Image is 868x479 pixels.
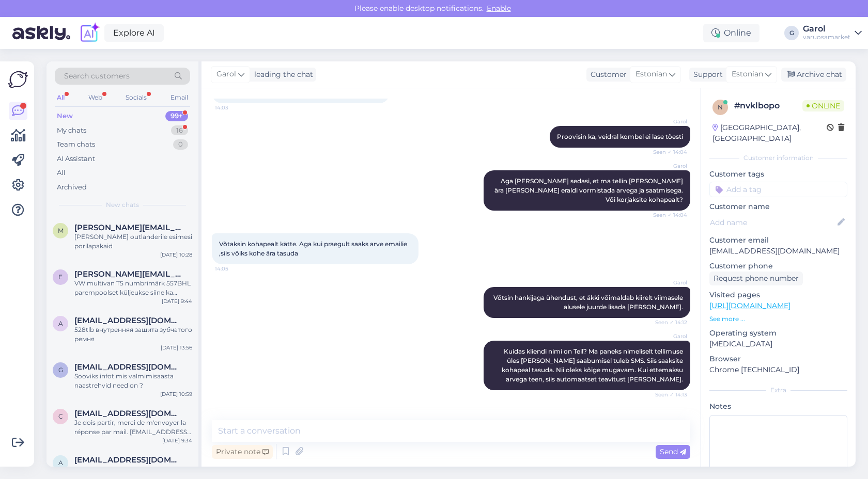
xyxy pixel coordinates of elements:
span: Enable [484,4,514,13]
span: New chats [106,200,139,210]
span: Garol [648,162,687,170]
span: Aleksandr1963@inbox.ru [74,316,182,325]
p: Notes [709,401,847,412]
div: My chats [57,125,86,136]
div: G [784,26,799,40]
div: Support [689,69,723,80]
span: Garol [648,118,687,125]
div: Online [703,24,760,42]
span: g [58,366,63,374]
img: explore-ai [79,22,100,44]
p: Customer tags [709,169,847,180]
span: Send [660,447,686,456]
span: Online [802,100,844,111]
div: [DATE] 9:44 [162,297,192,305]
p: Visited pages [709,290,847,300]
span: n [718,103,723,111]
p: Customer phone [709,261,847,272]
span: Garol [648,332,687,340]
div: Private note [212,445,273,459]
p: Operating system [709,328,847,339]
div: New [57,111,73,121]
div: AI Assistant [57,154,95,164]
div: [DATE] 13:56 [161,344,192,352]
span: A [58,320,63,327]
p: Chrome [TECHNICAL_ID] [709,364,847,375]
div: Sooviks infot mis valmimisaasta naastrehvid need on ? [74,372,192,390]
p: Customer email [709,235,847,246]
span: cedterrasson@live.fr [74,409,182,418]
div: Email [168,91,190,104]
div: Socials [123,91,149,104]
span: Erik.molder12@gmail.com [74,269,182,279]
span: E [58,273,63,281]
span: A [58,459,63,467]
p: See more ... [709,314,847,324]
div: [DATE] 10:28 [160,251,192,259]
div: # nvklbopo [734,100,802,112]
span: Search customers [64,71,130,82]
div: leading the chat [250,69,313,80]
span: Garol [648,279,687,286]
div: All [55,91,67,104]
span: Estonian [636,69,667,80]
span: Estonian [732,69,763,80]
div: 0 [173,139,188,150]
div: Extra [709,386,847,395]
a: Garolvaruosamarket [803,25,862,41]
input: Add a tag [709,182,847,197]
span: Martin.styff@mail.ee [74,223,182,232]
a: [URL][DOMAIN_NAME] [709,301,791,310]
div: Hästi ootan vastust meilile [74,465,192,474]
span: Seen ✓ 14:04 [648,211,687,219]
div: VW multivan T5 numbrimärk 557BHL parempoolset küljeukse siine ka müüte ja need Teil kodulehel [PE... [74,279,192,297]
span: Kuidas kliendi nimi on Teil? Ma paneks nimeliselt tellimuse üles [PERSON_NAME] saabumisel tuleb S... [502,347,685,383]
span: Anneliisjuhandi@gmail.com [74,455,182,465]
p: [MEDICAL_DATA] [709,339,847,349]
div: 16 [171,125,188,136]
span: 14:03 [215,104,254,111]
div: Je dois partir, merci de m'envoyer la réponse par mail. [EMAIL_ADDRESS][DOMAIN_NAME] [74,418,192,437]
span: Seen ✓ 14:04 [648,148,687,156]
div: 528tlb внутренняя защита зубчатого ремня [74,325,192,344]
span: Proovisin ka, veidral kombel ei lase tõesti [557,133,683,140]
div: All [57,168,66,178]
div: [DATE] 9:34 [162,437,192,444]
div: Archive chat [781,68,846,82]
div: Team chats [57,139,95,150]
img: Askly Logo [8,70,28,89]
span: Garol [216,69,236,80]
p: Customer name [709,201,847,212]
div: [GEOGRAPHIC_DATA], [GEOGRAPHIC_DATA] [712,122,827,144]
p: [EMAIL_ADDRESS][DOMAIN_NAME] [709,246,847,257]
div: Request phone number [709,272,803,285]
p: Browser [709,354,847,364]
div: varuosamarket [803,33,850,41]
span: Võtsin hankijaga ühendust, et äkki võimaldab kiirelt viimasele alusele juurde lisada [PERSON_NAME]. [493,294,685,311]
span: Võtaksin kohapealt kätte. Aga kui praegult saaks arve emailie ,siis võiks kohe ära tasuda [219,240,409,257]
div: Garol [803,25,850,33]
input: Add name [710,217,835,228]
span: 14:05 [215,265,254,273]
span: Seen ✓ 14:13 [648,391,687,398]
span: Seen ✓ 14:12 [648,318,687,326]
span: M [58,227,64,234]
div: 99+ [165,111,188,121]
div: Customer [586,69,627,80]
div: Archived [57,182,87,193]
div: [DATE] 10:59 [160,390,192,398]
div: Web [86,91,104,104]
span: Aga [PERSON_NAME] sedasi, et ma tellin [PERSON_NAME] ära [PERSON_NAME] eraldi vormistada arvega j... [494,177,685,203]
div: [PERSON_NAME] outlanderile esimesi porilapakaid [74,232,192,251]
span: c [58,412,63,420]
a: Explore AI [104,24,164,42]
div: Customer information [709,153,847,163]
span: gerlivaltin@gmail.com [74,362,182,372]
